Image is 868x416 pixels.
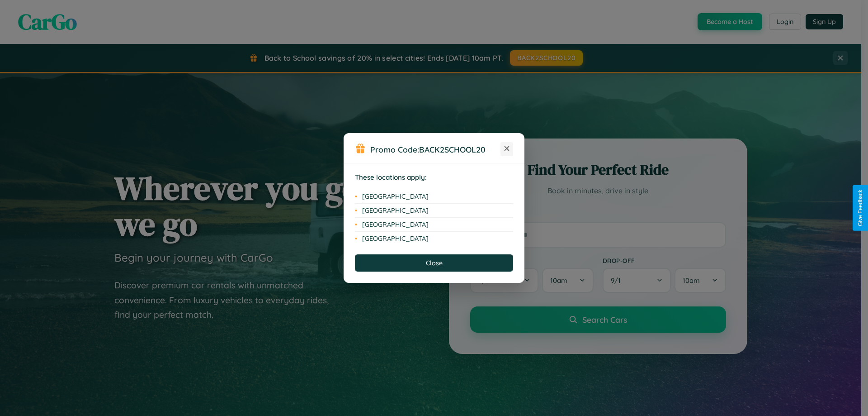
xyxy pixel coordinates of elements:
button: Close [355,254,513,272]
li: [GEOGRAPHIC_DATA] [355,232,513,245]
h3: Promo Code: [370,144,500,154]
li: [GEOGRAPHIC_DATA] [355,190,513,204]
div: Give Feedback [857,190,863,226]
li: [GEOGRAPHIC_DATA] [355,204,513,218]
b: BACK2SCHOOL20 [419,144,486,154]
strong: These locations apply: [355,173,427,182]
li: [GEOGRAPHIC_DATA] [355,218,513,232]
